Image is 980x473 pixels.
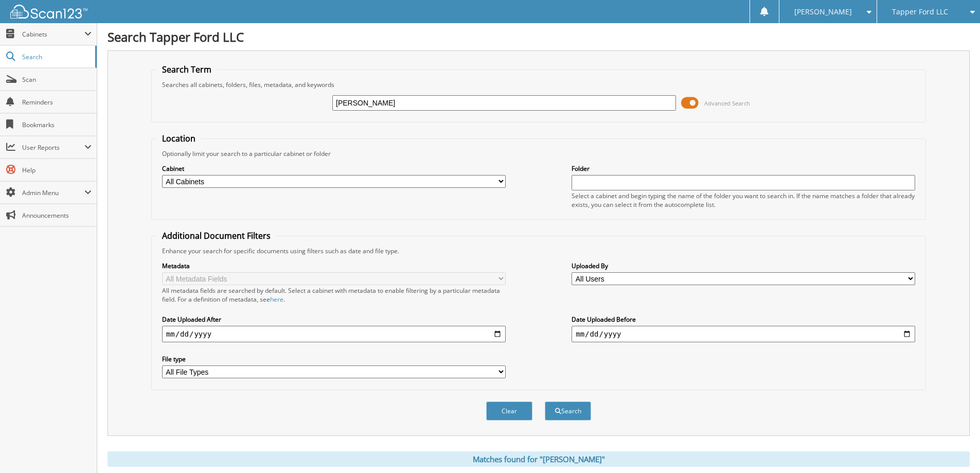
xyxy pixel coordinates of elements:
span: Scan [22,75,92,84]
button: Clear [486,401,532,421]
a: here [270,295,283,304]
span: [PERSON_NAME] [794,9,852,15]
label: Uploaded By [572,261,915,270]
div: Optionally limit your search to a particular cabinet or folder [157,149,920,158]
div: Matches found for "[PERSON_NAME]" [108,451,970,467]
legend: Location [157,133,201,144]
label: Date Uploaded After [162,315,506,324]
span: Admin Menu [22,188,84,197]
span: Cabinets [22,30,84,39]
label: Folder [572,164,915,173]
span: Tapper Ford LLC [892,9,948,15]
div: Select a cabinet and begin typing the name of the folder you want to search in. If the name match... [572,191,915,209]
div: Enhance your search for specific documents using filters such as date and file type. [157,247,920,255]
span: Bookmarks [22,120,92,129]
input: end [572,326,915,342]
label: Date Uploaded Before [572,315,915,324]
span: Reminders [22,98,92,107]
span: Announcements [22,211,92,220]
h1: Search Tapper Ford LLC [108,28,970,45]
label: Metadata [162,261,506,270]
label: File type [162,355,506,363]
div: All metadata fields are searched by default. Select a cabinet with metadata to enable filtering b... [162,286,506,304]
button: Search [545,401,591,421]
div: Searches all cabinets, folders, files, metadata, and keywords [157,80,920,89]
legend: Search Term [157,64,217,75]
span: Search [22,52,90,61]
input: start [162,326,506,342]
img: scan123-logo-white.svg [10,5,87,19]
label: Cabinet [162,164,506,173]
legend: Additional Document Filters [157,230,276,241]
span: Help [22,166,92,174]
span: Advanced Search [704,99,750,107]
span: User Reports [22,143,84,152]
